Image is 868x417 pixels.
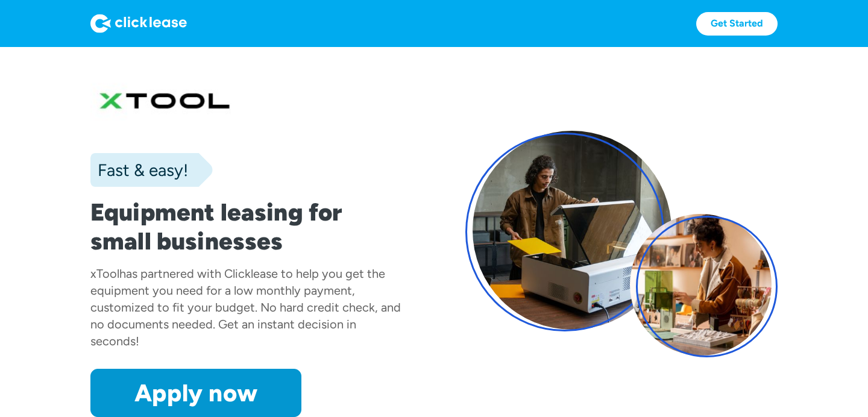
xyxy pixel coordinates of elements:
div: xTool [90,266,119,281]
div: has partnered with Clicklease to help you get the equipment you need for a low monthly payment, c... [90,266,401,348]
div: Fast & easy! [90,158,188,182]
img: Logo [90,14,187,33]
a: Get Started [696,12,778,36]
h1: Equipment leasing for small businesses [90,198,403,256]
a: Apply now [90,369,301,417]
